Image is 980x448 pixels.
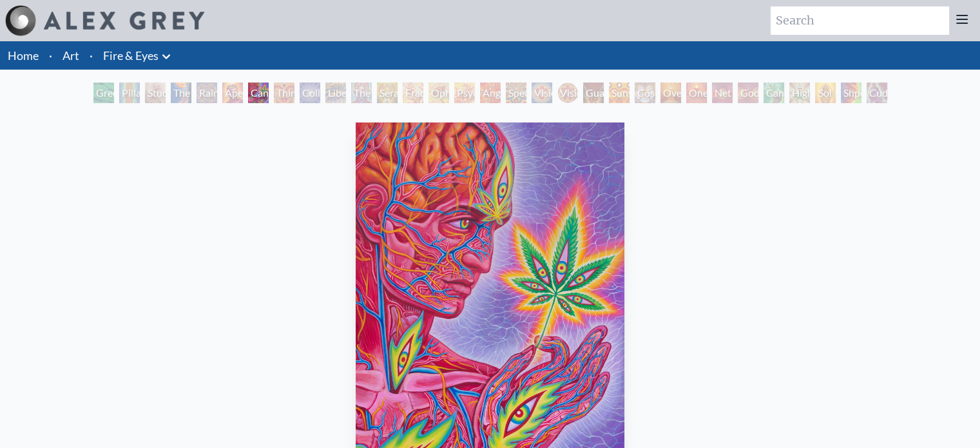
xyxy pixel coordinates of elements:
div: Pillar of Awareness [119,83,140,103]
div: Third Eye Tears of Joy [274,83,294,103]
div: One [686,83,707,103]
div: The Seer [351,83,372,103]
div: Green Hand [93,83,114,103]
div: Cannafist [764,83,784,103]
div: Rainbow Eye Ripple [197,83,217,103]
li: · [44,41,57,70]
div: Oversoul [660,83,681,103]
div: Net of Being [712,83,733,103]
div: Guardian of Infinite Vision [583,83,604,103]
div: Seraphic Transport Docking on the Third Eye [377,83,398,103]
div: Angel Skin [480,83,501,103]
div: Shpongled [841,83,861,103]
a: Home [8,48,39,63]
input: Search [771,6,949,35]
div: Higher Vision [789,83,810,103]
div: Cuddle [867,83,887,103]
div: Psychomicrograph of a Fractal Paisley Cherub Feather Tip [454,83,475,103]
div: Cannabis Sutra [248,83,269,103]
div: Cosmic Elf [635,83,655,103]
li: · [84,41,98,70]
div: Liberation Through Seeing [325,83,346,103]
div: Godself [738,83,758,103]
div: Fractal Eyes [403,83,423,103]
div: Sunyata [609,83,629,103]
div: The Torch [171,83,191,103]
a: Art [62,46,79,64]
div: Sol Invictus [815,83,836,103]
div: Study for the Great Turn [145,83,166,103]
div: Aperture [222,83,243,103]
a: Fire & Eyes [103,46,159,64]
div: Vision Crystal [532,83,552,103]
div: Vision Crystal Tondo [557,83,578,103]
div: Collective Vision [300,83,320,103]
div: Ophanic Eyelash [428,83,449,103]
div: Spectral Lotus [506,83,526,103]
